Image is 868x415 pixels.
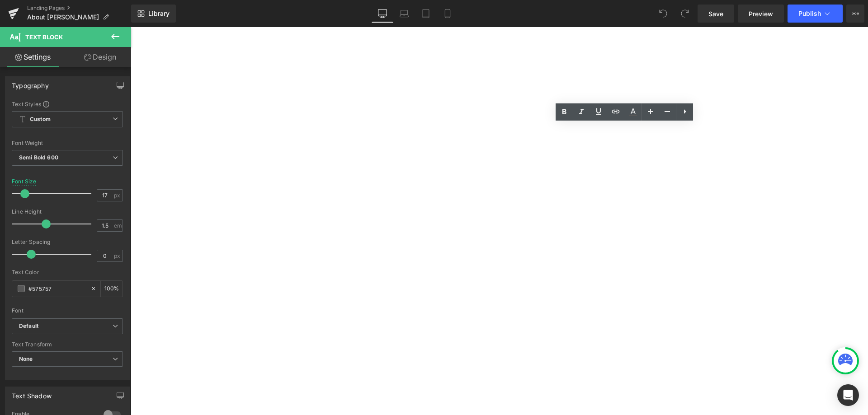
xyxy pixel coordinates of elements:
[12,308,123,314] div: Font
[30,116,51,123] b: Custom
[738,5,784,23] a: Preview
[148,9,170,18] span: Library
[12,209,123,215] div: Line Height
[12,100,123,107] div: Text Styles
[837,384,859,406] div: Open Intercom Messenger
[12,178,37,185] div: Font Size
[437,5,458,23] a: Mobile
[749,9,773,19] span: Preview
[101,281,123,297] div: %
[19,322,38,330] i: Default
[27,14,99,21] span: About [PERSON_NAME]
[798,10,821,17] span: Publish
[372,5,393,23] a: Desktop
[67,47,133,67] a: Design
[19,355,33,362] b: None
[12,239,123,245] div: Letter Spacing
[654,5,672,23] button: Undo
[114,223,122,228] span: em
[788,5,843,23] button: Publish
[19,154,58,161] b: Semi Bold 600
[27,5,131,12] a: Landing Pages
[131,5,176,23] a: New Library
[25,33,63,41] span: Text Block
[114,253,122,259] span: px
[708,9,723,19] span: Save
[415,5,437,23] a: Tablet
[393,5,415,23] a: Laptop
[12,269,123,275] div: Text Color
[12,387,52,400] div: Text Shadow
[12,77,49,89] div: Typography
[28,284,86,294] input: Color
[676,5,694,23] button: Redo
[12,341,123,348] div: Text Transform
[114,192,122,198] span: px
[12,140,123,146] div: Font Weight
[846,5,864,23] button: More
